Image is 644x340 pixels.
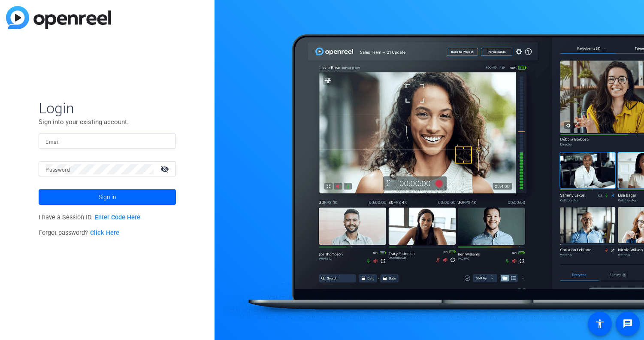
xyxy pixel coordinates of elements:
mat-icon: message [623,319,633,329]
input: Enter Email Address [45,136,169,146]
mat-label: Email [45,139,60,145]
mat-icon: accessibility [595,319,605,329]
span: Sign in [99,186,116,208]
span: I have a Session ID. [39,214,140,221]
a: Enter Code Here [95,214,140,221]
span: Forgot password? [39,229,119,237]
p: Sign into your existing account. [39,117,176,127]
mat-label: Password [45,167,70,173]
mat-icon: visibility_off [155,163,176,175]
span: Login [39,99,176,117]
button: Sign in [39,189,176,205]
img: blue-gradient.svg [6,6,111,29]
a: Click Here [90,229,119,237]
